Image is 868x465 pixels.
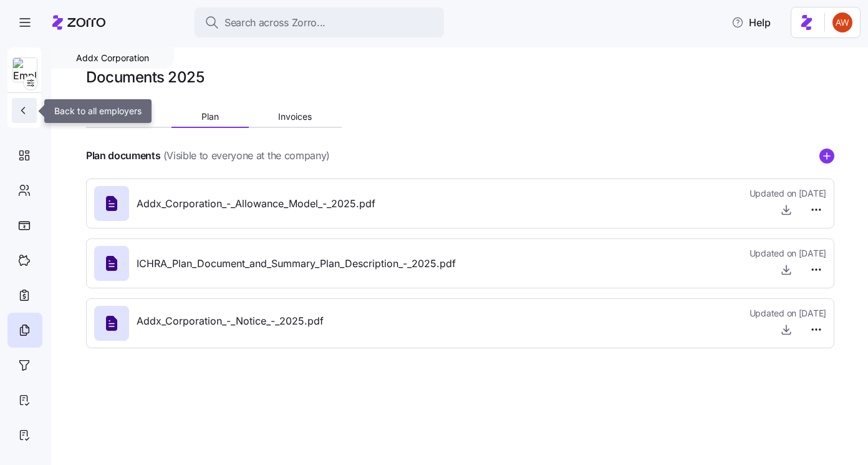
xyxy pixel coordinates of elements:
span: Search across Zorro... [224,15,325,31]
span: Help [731,15,771,30]
img: Employer logo [13,58,37,83]
div: Addx Corporation [51,47,174,69]
span: Updated on [DATE] [750,187,826,200]
img: 3c671664b44671044fa8929adf5007c6 [832,12,852,32]
span: (Visible to everyone at the company) [163,148,330,164]
h4: Plan documents [86,149,161,163]
span: ICHRA_Plan_Document_and_Summary_Plan_Description_-_2025.pdf [137,256,456,272]
span: Plan [201,112,219,121]
h1: Documents 2025 [86,67,204,87]
span: Updated on [DATE] [750,307,826,320]
span: Addx_Corporation_-_Allowance_Model_-_2025.pdf [137,196,375,212]
button: Search across Zorro... [195,7,444,37]
span: Updated on [DATE] [750,247,826,260]
span: Admin [116,112,142,121]
button: Help [721,10,781,35]
span: Addx_Corporation_-_Notice_-_2025.pdf [137,313,324,329]
span: Invoices [278,112,312,121]
svg: add icon [819,149,834,164]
